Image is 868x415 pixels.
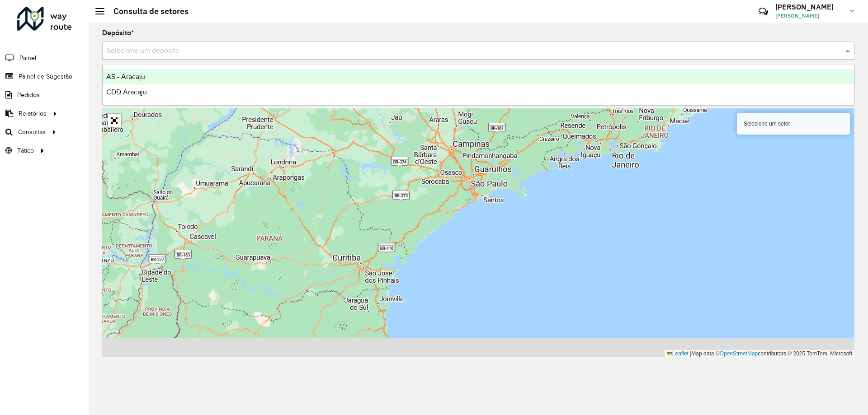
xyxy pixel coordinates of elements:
span: Pedidos [17,90,40,100]
span: [PERSON_NAME] [775,12,843,20]
span: Relatórios [19,109,47,118]
label: Depósito [102,28,134,38]
span: CDD Aracaju [106,88,147,96]
h3: [PERSON_NAME] [775,3,843,11]
div: Selecione um setor [737,113,850,135]
a: Abrir mapa em tela cheia [108,114,121,127]
span: Tático [17,146,34,155]
a: Contato Rápido [754,2,773,21]
span: Consultas [18,127,46,137]
span: AS - Aracaju [106,73,145,80]
a: OpenStreetMap [720,350,758,357]
span: Painel de Sugestão [19,72,72,81]
span: Painel [19,53,36,63]
span: | [690,350,691,357]
a: Leaflet [667,350,689,357]
ng-dropdown-panel: Options list [102,64,854,105]
div: Map data © contributors,© 2025 TomTom, Microsoft [665,350,854,358]
h2: Consulta de setores [104,6,189,16]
